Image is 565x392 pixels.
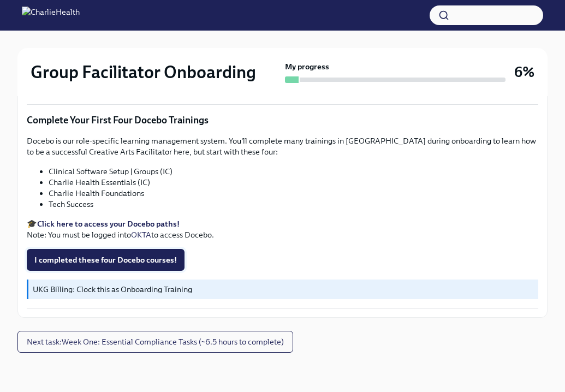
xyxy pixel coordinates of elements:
[49,188,538,199] li: Charlie Health Foundations
[37,219,180,229] a: Click here to access your Docebo paths!
[17,331,293,353] button: Next task:Week One: Essential Compliance Tasks (~6.5 hours to complete)
[27,336,284,347] span: Next task : Week One: Essential Compliance Tasks (~6.5 hours to complete)
[33,284,534,295] p: UKG Billing: Clock this as Onboarding Training
[27,135,538,157] p: Docebo is our role-specific learning management system. You'll complete many trainings in [GEOGRA...
[31,61,256,83] h2: Group Facilitator Onboarding
[27,114,538,127] p: Complete Your First Four Docebo Trainings
[27,218,538,240] p: 🎓 Note: You must be logged into to access Docebo.
[49,166,538,177] li: Clinical Software Setup | Groups (IC)
[22,7,80,24] img: CharlieHealth
[285,61,329,72] strong: My progress
[514,62,534,82] h3: 6%
[34,254,177,265] span: I completed these four Docebo courses!
[49,199,538,210] li: Tech Success
[131,230,151,240] a: OKTA
[49,177,538,188] li: Charlie Health Essentials (IC)
[27,249,185,271] button: I completed these four Docebo courses!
